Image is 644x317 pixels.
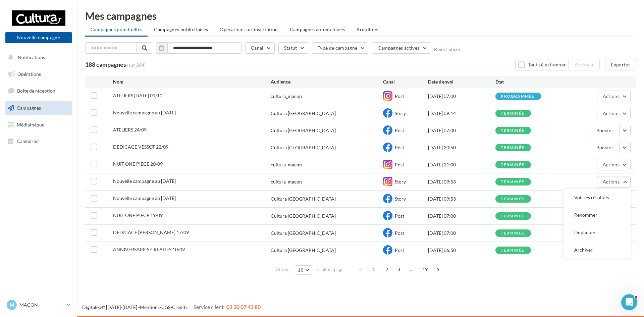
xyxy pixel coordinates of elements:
button: Voir les résultats [563,189,631,206]
span: ATELIERS HALLOWEEN 01/10 [113,93,162,98]
span: Nouvelle campagne au 20-09-2025 [113,195,176,201]
div: [DATE] 09:14 [428,110,495,117]
a: CGS [161,304,170,310]
button: Nouvelle campagne [5,32,72,43]
span: Story [395,179,406,184]
button: Dupliquer [563,224,631,241]
span: Post [395,93,404,99]
a: Digitaleo [82,304,101,310]
div: [DATE] 06:50 [428,247,495,254]
span: Actions [603,162,620,167]
div: terminée [501,111,524,116]
span: 3 [393,264,404,275]
iframe: Intercom live chat [621,294,637,310]
span: 2 [381,264,392,275]
div: [DATE] 07:00 [428,127,495,134]
button: Statut [278,42,308,54]
button: Actions [597,176,631,188]
div: cultura_macon [271,178,302,185]
span: Boîte de réception [17,88,55,94]
span: Nouvelle campagne au 26-09-2025 [113,110,176,115]
button: Actions [597,108,631,119]
div: Audience [271,78,383,85]
span: ATELIERS 24/09 [113,127,147,133]
span: NUIT ONE PIECE 20/09 [113,161,163,167]
span: Post [395,213,404,219]
div: Mes campagnes [85,11,636,21]
div: terminée [501,163,524,167]
div: terminée [501,180,524,184]
div: Nom [113,78,271,85]
div: Cultura [GEOGRAPHIC_DATA] [271,127,336,134]
a: Médiathèque [4,118,73,132]
span: Story [395,110,406,116]
a: Campagnes [4,101,73,115]
button: Actions [597,159,631,170]
div: Cultura [GEOGRAPHIC_DATA] [271,230,336,236]
div: [DATE] 07:00 [428,213,495,219]
button: Archiver [563,241,631,259]
button: Campagnes actives [372,42,430,54]
button: Tout sélectionner [515,59,569,70]
span: 10 [298,267,304,273]
button: Exporter [605,59,636,70]
span: Campagnes automatisées [290,27,345,32]
div: [DATE] 07:00 [428,93,495,100]
button: Renommer [563,206,631,224]
div: Cultura [GEOGRAPHIC_DATA] [271,144,336,151]
a: Mentions [140,304,160,310]
div: [DATE] 20:50 [428,144,495,151]
button: Booster [591,125,619,136]
div: cultura_macon [271,161,302,168]
div: terminée [501,248,524,253]
div: Cultura [GEOGRAPHIC_DATA] [271,213,336,219]
div: Cultura [GEOGRAPHIC_DATA] [271,196,336,202]
div: [DATE] 09:53 [428,196,495,202]
span: Operations sur inscription [220,27,278,32]
button: Réinitialiser [434,47,461,52]
span: Calendrier [17,138,39,144]
a: Calendrier [4,134,73,148]
span: 19 [420,264,431,275]
div: État [495,78,563,85]
span: Afficher [276,266,291,273]
button: 10 [295,265,312,275]
a: M MACON [5,299,72,311]
div: [DATE] 07:00 [428,230,495,236]
div: Date d'envoi [428,78,495,85]
div: terminée [501,146,524,150]
span: Notifications [18,54,45,60]
span: Actions [603,179,620,184]
div: cultura_macon [271,93,302,100]
a: Crédits [172,304,187,310]
span: Post [395,230,404,236]
span: Service client [194,304,224,310]
span: Actions [603,93,620,99]
a: Opérations [4,67,73,81]
a: Boîte de réception [4,84,73,98]
span: Post [395,127,404,133]
span: Médiathèque [17,121,44,127]
div: terminée [501,128,524,133]
span: © [DATE]-[DATE] - - - [82,304,261,310]
button: Canal [245,42,275,54]
button: Actions [597,91,631,102]
span: ... [407,264,417,275]
span: NUIT ONE PIECE 19/09 [113,212,163,218]
span: (sur 284) [127,62,146,68]
button: Archiver [569,59,600,70]
span: Campagnes actives [378,45,419,51]
p: MACON [19,302,64,308]
span: 02 30 07 43 80 [226,304,261,310]
div: [DATE] 09:53 [428,178,495,185]
div: Cultura [GEOGRAPHIC_DATA] [271,247,336,254]
span: ANNIVERSAIRES CREATIFS 10/09 [113,247,185,252]
div: terminée [501,197,524,201]
span: Campagnes publicitaires [154,27,208,32]
div: terminée [501,214,524,218]
div: Canal [383,78,428,85]
span: résultats/page [316,266,343,273]
span: DEDICACE VESSOT 22/09 [113,144,168,150]
span: M [10,302,14,308]
span: DEDICACE BROYER 17/09 [113,229,189,235]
